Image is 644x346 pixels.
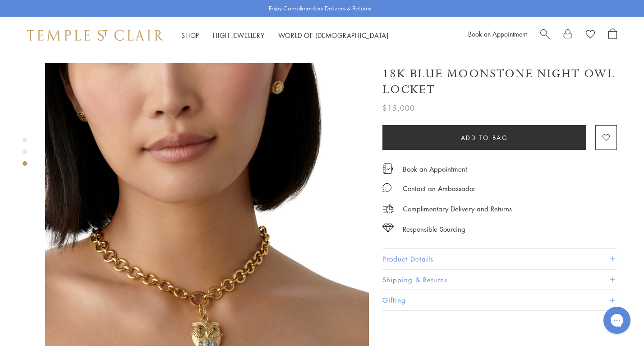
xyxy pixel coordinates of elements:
[23,136,27,173] div: Product gallery navigation
[403,164,467,174] a: Book an Appointment
[403,203,512,215] p: Complimentary Delivery and Returns
[468,29,527,38] a: Book an Appointment
[599,304,635,337] iframe: Gorgias live chat messenger
[403,183,475,194] div: Contact an Ambassador
[382,125,586,150] button: Add to bag
[540,28,550,42] a: Search
[382,249,617,269] button: Product Details
[27,30,163,41] img: Temple St. Clair
[608,28,617,42] a: Open Shopping Bag
[382,164,393,174] img: icon_appointment.svg
[269,4,371,13] p: Enjoy Complimentary Delivery & Returns
[586,28,595,42] a: View Wishlist
[181,30,389,41] nav: Main navigation
[278,31,389,40] a: World of [DEMOGRAPHIC_DATA]World of [DEMOGRAPHIC_DATA]
[382,66,617,98] h1: 18K Blue Moonstone Night Owl Locket
[382,183,391,192] img: MessageIcon-01_2.svg
[382,102,415,114] span: $15,000
[213,31,265,40] a: High JewelleryHigh Jewellery
[403,224,465,235] div: Responsible Sourcing
[181,31,199,40] a: ShopShop
[461,133,508,143] span: Add to bag
[382,203,394,215] img: icon_delivery.svg
[382,290,617,310] button: Gifting
[382,224,394,233] img: icon_sourcing.svg
[382,270,617,290] button: Shipping & Returns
